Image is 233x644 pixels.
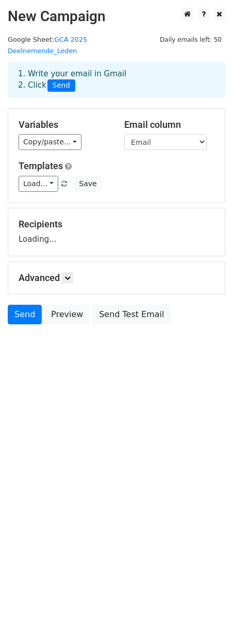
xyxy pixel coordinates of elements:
[92,305,171,324] a: Send Test Email
[44,305,90,324] a: Preview
[8,305,42,324] a: Send
[124,119,214,130] h5: Email column
[74,176,101,192] button: Save
[156,36,225,43] a: Daily emails left: 50
[19,176,58,192] a: Load...
[19,134,81,150] a: Copy/paste...
[19,219,214,245] div: Loading...
[19,119,109,130] h5: Variables
[10,68,223,92] div: 1. Write your email in Gmail 2. Click
[156,34,225,45] span: Daily emails left: 50
[19,160,63,171] a: Templates
[19,272,214,284] h5: Advanced
[8,36,87,55] small: Google Sheet:
[8,8,225,25] h2: New Campaign
[47,79,75,92] span: Send
[19,219,214,230] h5: Recipients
